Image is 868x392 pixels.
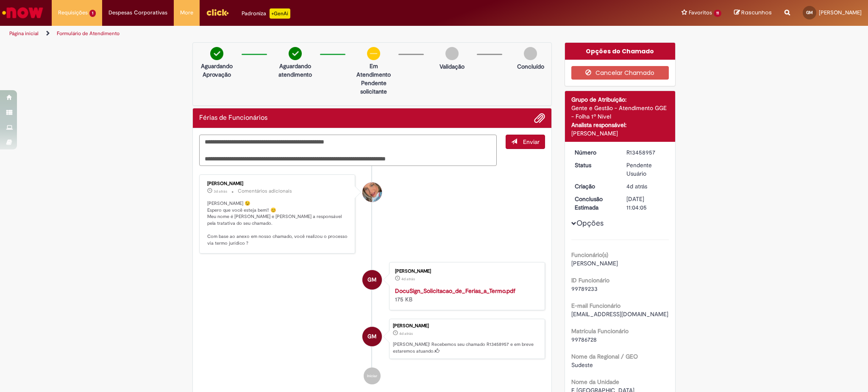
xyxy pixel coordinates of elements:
span: 99789233 [571,285,598,293]
img: ServiceNow [1,4,45,21]
b: Nome da Regional / GEO [571,353,638,360]
span: Despesas Corporativas [108,8,167,17]
time: 28/08/2025 16:04:02 [626,182,647,190]
p: [PERSON_NAME] 😉 Espero que você esteja bem!! 😊 Meu nome é [PERSON_NAME] e [PERSON_NAME] a respons... [207,200,348,247]
span: GM [367,270,376,290]
div: Analista responsável: [571,121,669,129]
img: img-circle-grey.png [524,47,537,60]
span: GM [367,326,376,347]
span: 1 [89,10,96,17]
p: [PERSON_NAME]! Recebemos seu chamado R13458957 e em breve estaremos atuando. [393,341,540,354]
span: [EMAIL_ADDRESS][DOMAIN_NAME] [571,310,668,318]
button: Enviar [506,135,545,149]
span: Enviar [523,138,540,146]
dt: Número [568,148,620,157]
a: Página inicial [9,30,39,37]
p: +GenAi [270,8,290,19]
li: Gabrielle da Veiga Militao [199,319,545,359]
div: [PERSON_NAME] [207,181,348,186]
textarea: Digite sua mensagem aqui... [199,135,497,166]
button: Adicionar anexos [534,113,545,124]
span: [PERSON_NAME] [571,259,618,267]
dt: Criação [568,182,620,190]
div: [DATE] 11:04:05 [626,195,666,212]
img: click_logo_yellow_360x200.png [206,6,229,19]
span: 4d atrás [626,182,647,190]
dt: Conclusão Estimada [568,195,620,212]
span: Favoritos [689,8,712,17]
p: Pendente solicitante [353,79,394,96]
span: Requisições [58,8,88,17]
div: [PERSON_NAME] [395,269,536,274]
b: E-mail Funcionário [571,302,620,309]
div: Gabrielle Da Veiga Militao [362,270,382,290]
time: 28/08/2025 16:04:02 [399,331,413,336]
div: Gente e Gestão - Atendimento GGE - Folha 1º Nível [571,104,669,121]
img: circle-minus.png [367,47,380,60]
div: R13458957 [626,148,666,157]
dt: Status [568,161,620,169]
span: 4d atrás [401,276,415,282]
span: More [180,8,193,17]
button: Cancelar Chamado [571,66,669,80]
a: Rascunhos [734,9,772,17]
b: ID Funcionário [571,276,609,284]
div: Grupo de Atribuição: [571,95,669,104]
img: img-circle-grey.png [445,47,459,60]
span: Rascunhos [741,8,772,17]
small: Comentários adicionais [238,188,292,195]
p: Em Atendimento [353,62,394,79]
span: 11 [714,10,721,17]
img: check-circle-green.png [289,47,302,60]
div: Gabrielle Da Veiga Militao [362,327,382,346]
div: [PERSON_NAME] [571,129,669,138]
div: Jacqueline Andrade Galani [362,182,382,202]
p: Aguardando Aprovação [196,62,237,79]
span: 99786728 [571,336,597,343]
p: Concluído [517,62,544,71]
b: Nome da Unidade [571,378,619,386]
a: DocuSign_Solicitacao_de_Ferias_a_Termo.pdf [395,287,515,295]
span: [PERSON_NAME] [819,9,862,16]
p: Aguardando atendimento [275,62,316,79]
span: 4d atrás [399,331,413,336]
p: Validação [440,62,465,71]
h2: Férias de Funcionários Histórico de tíquete [199,114,267,122]
div: 175 KB [395,287,536,304]
time: 30/08/2025 08:16:51 [214,189,227,194]
span: Sudeste [571,361,593,369]
div: Pendente Usuário [626,161,666,178]
div: Padroniza [242,8,290,19]
div: [PERSON_NAME] [393,323,540,329]
ul: Trilhas de página [6,26,572,41]
div: 28/08/2025 16:04:02 [626,182,666,190]
a: Formulário de Atendimento [57,30,120,37]
img: check-circle-green.png [210,47,223,60]
div: Opções do Chamado [565,43,676,60]
b: Funcionário(s) [571,251,608,259]
span: GM [806,10,813,15]
b: Matrícula Funcionário [571,327,629,335]
span: 3d atrás [214,189,227,194]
